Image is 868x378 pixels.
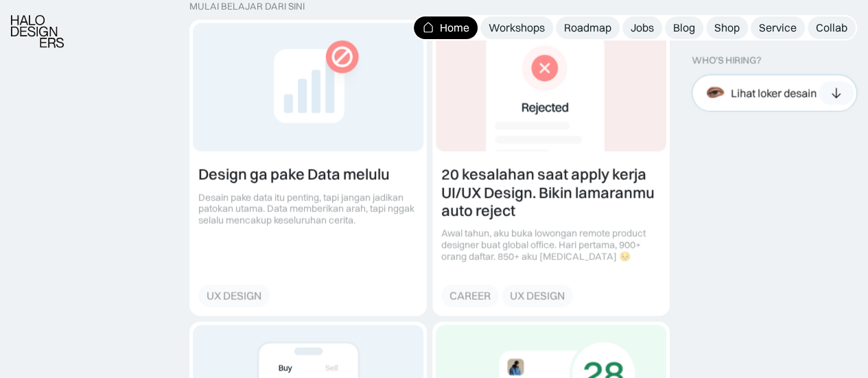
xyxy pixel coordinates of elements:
[189,1,670,12] div: MULAI BELAJAR DARI SINI
[564,21,611,35] div: Roadmap
[692,55,761,67] div: WHO’S HIRING?
[556,16,620,39] a: Roadmap
[414,16,478,39] a: Home
[489,21,545,35] div: Workshops
[808,16,856,39] a: Collab
[714,21,740,35] div: Shop
[706,16,748,39] a: Shop
[731,86,817,100] div: Lihat loker desain
[816,21,847,35] div: Collab
[440,21,469,35] div: Home
[631,21,654,35] div: Jobs
[673,21,695,35] div: Blog
[622,16,662,39] a: Jobs
[480,16,553,39] a: Workshops
[759,21,797,35] div: Service
[665,16,703,39] a: Blog
[751,16,805,39] a: Service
